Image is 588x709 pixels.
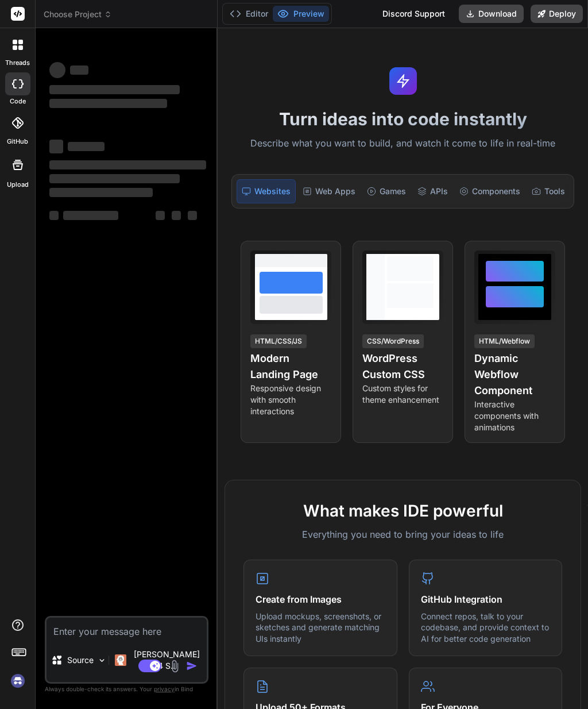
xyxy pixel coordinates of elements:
p: Upload mockups, screenshots, or sketches and generate matching UIs instantly [256,611,385,645]
span: ‌ [70,65,88,75]
div: APIs [413,179,452,203]
span: ‌ [49,174,180,183]
img: Pick Models [97,656,107,665]
span: Choose Project [44,9,112,20]
p: Connect repos, talk to your codebase, and provide context to AI for better code generation [421,611,550,645]
div: Components [455,179,525,203]
p: Custom styles for theme enhancement [362,383,443,406]
img: Claude 4 Sonnet [115,654,126,666]
h4: WordPress Custom CSS [362,350,443,383]
label: GitHub [7,137,28,147]
img: icon [186,660,198,672]
p: Interactive components with animations [474,399,555,433]
h2: What makes IDE powerful [243,499,562,523]
button: Preview [273,6,329,22]
p: [PERSON_NAME] 4 S.. [131,649,203,672]
div: CSS/WordPress [362,334,424,348]
p: Source [67,654,94,666]
span: ‌ [172,211,181,220]
h4: Create from Images [256,592,385,606]
span: ‌ [49,188,153,197]
span: ‌ [68,142,105,151]
p: Describe what you want to build, and watch it come to life in real-time [225,136,581,151]
img: signin [8,671,28,691]
h4: Modern Landing Page [250,350,331,383]
p: Always double-check its answers. Your in Bind [45,684,208,695]
label: threads [5,58,30,68]
p: Everything you need to bring your ideas to life [243,527,562,541]
span: privacy [154,685,175,692]
button: Editor [225,6,273,22]
span: ‌ [49,160,206,169]
span: ‌ [188,211,197,220]
span: ‌ [49,140,63,153]
div: HTML/CSS/JS [250,334,307,348]
div: Websites [237,179,296,203]
h4: Dynamic Webflow Component [474,350,555,399]
label: Upload [7,180,29,190]
div: Web Apps [298,179,360,203]
button: Download [459,5,524,23]
span: ‌ [49,85,180,94]
span: ‌ [156,211,165,220]
div: Discord Support [376,5,452,23]
label: code [10,97,26,106]
div: HTML/Webflow [474,334,535,348]
div: Tools [527,179,570,203]
button: Deploy [531,5,583,23]
span: ‌ [49,99,167,108]
span: ‌ [63,211,118,220]
h4: GitHub Integration [421,592,550,606]
span: ‌ [49,211,59,220]
div: Games [362,179,411,203]
h1: Turn ideas into code instantly [225,109,581,129]
p: Responsive design with smooth interactions [250,383,331,417]
img: attachment [168,660,181,673]
span: ‌ [49,62,65,78]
